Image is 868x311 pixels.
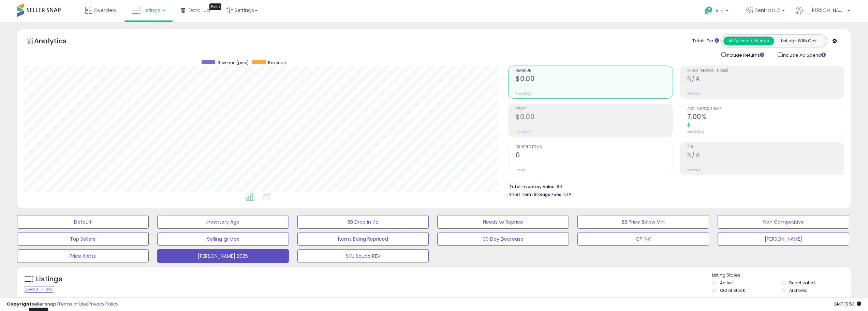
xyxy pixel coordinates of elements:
span: ROI [687,145,844,149]
button: Price Alerts [17,249,149,263]
button: All Selected Listings [723,37,774,45]
h5: Analytics [34,36,80,47]
b: Short Term Storage Fees: [509,192,562,197]
button: Top Sellers [17,232,149,246]
button: Items Being Repriced [297,232,429,246]
button: [PERSON_NAME] [718,232,849,246]
span: DataHub [189,7,210,14]
button: CP INV [577,232,709,246]
h2: $0.00 [516,113,672,122]
span: Ordered Items [516,145,672,149]
h5: Listings [36,274,62,284]
button: Selling @ Max [157,232,289,246]
span: Overview [94,7,116,14]
button: Inventory Age [157,215,289,229]
span: Help [715,8,724,14]
h2: 0 [516,151,672,160]
span: 2025-09-10 15:53 GMT [834,301,861,307]
a: Terms of Use [58,301,87,307]
label: Out of Stock [720,287,745,293]
button: [PERSON_NAME] 2025 [157,249,289,263]
label: Active [720,280,733,286]
div: Clear All Filters [24,286,54,293]
p: Listing States: [712,272,851,279]
span: Listings [143,7,160,14]
button: Non Competitive [718,215,849,229]
a: Help [699,1,735,22]
span: Avg. Buybox Share [687,107,844,111]
label: Archived [789,287,808,293]
small: Prev: $0.00 [516,91,532,96]
span: Revenue [268,60,286,66]
button: Listings With Cost [774,37,825,45]
div: Include Returns [716,51,773,59]
small: Prev: N/A [687,91,701,96]
b: Total Inventory Value: [509,184,556,189]
span: Revenue (prev) [218,60,249,66]
button: Default [17,215,149,229]
button: SKU Squad REV [297,249,429,263]
div: Include Ad Spend [773,51,837,59]
span: Revenue [516,69,672,73]
h2: $0.00 [516,75,672,84]
li: $0 [509,182,839,190]
small: Prev: 0.00% [687,130,704,134]
button: BB Price Below Min [577,215,709,229]
span: N/A [563,191,572,198]
div: seller snap | | [7,301,118,308]
button: BB Drop in 7d [297,215,429,229]
small: Prev: 0 [516,168,525,172]
span: Profit [PERSON_NAME] [687,69,844,73]
span: Zentra LLC [755,7,780,14]
small: Prev: N/A [687,168,701,172]
strong: Copyright [7,301,32,307]
button: 30 Day Decrease [437,232,569,246]
small: Prev: $0.00 [516,130,532,134]
h2: N/A [687,75,844,84]
a: Hi [PERSON_NAME] [796,7,850,22]
label: Deactivated [789,280,815,286]
h2: N/A [687,151,844,160]
a: Privacy Policy [88,301,118,307]
div: Tooltip anchor [209,3,221,10]
div: Totals For [692,38,719,44]
i: Get Help [704,6,713,15]
span: Hi [PERSON_NAME] [805,7,845,14]
button: Needs to Reprice [437,215,569,229]
span: Profit [516,107,672,111]
h2: 7.00% [687,113,844,122]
